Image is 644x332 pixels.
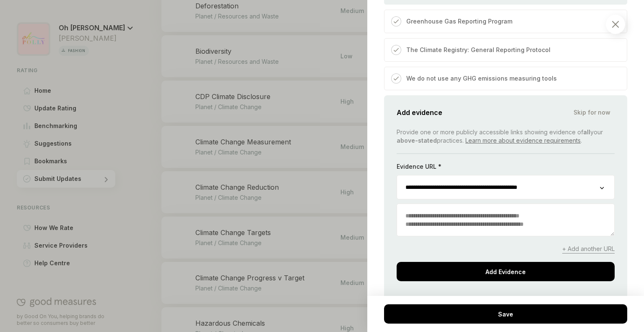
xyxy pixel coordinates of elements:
b: above-stated [397,137,437,144]
p: We do not use any GHG emissions measuring tools [406,73,557,84]
b: all [583,128,590,136]
span: + Add another URL [562,245,615,254]
img: Close [612,21,619,28]
div: Save [384,304,627,324]
img: Checked [394,19,399,24]
p: The Climate Registry: General Reporting Protocol [406,45,551,55]
span: Skip for now [574,108,610,117]
span: Add evidence [397,107,442,118]
span: Provide one or more publicly accessible links showing evidence of your practices. . [397,128,603,144]
img: Checked [394,47,399,52]
img: Checked [394,76,399,81]
p: Greenhouse Gas Reporting Program [406,16,512,26]
p: Evidence URL * [397,162,441,171]
div: Add Evidence [397,262,615,281]
a: Learn more about evidence requirements [465,137,581,144]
